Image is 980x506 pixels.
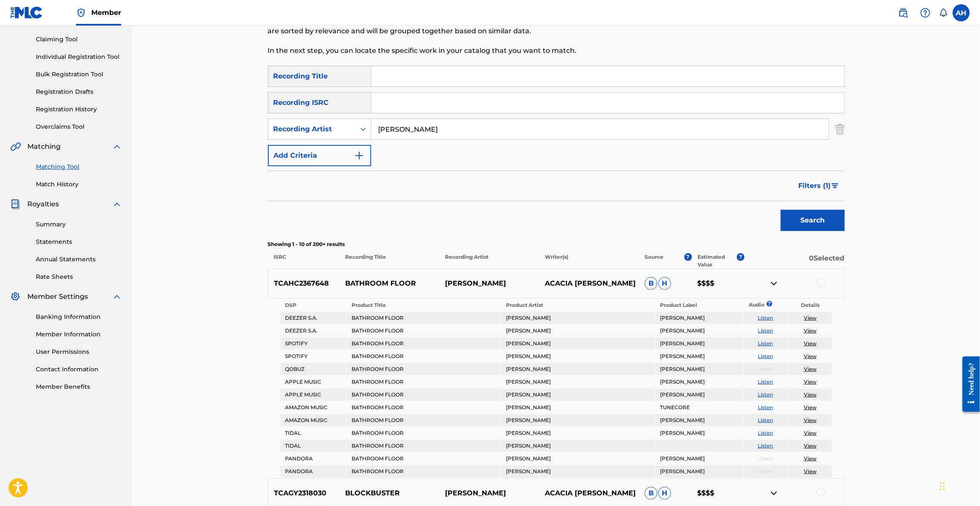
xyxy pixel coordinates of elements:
td: APPLE MUSIC [280,376,346,388]
div: User Menu [953,4,970,21]
td: [PERSON_NAME] [655,312,743,324]
a: Listen [758,417,773,423]
img: Top Rightsholder [76,8,86,18]
button: Search [781,210,845,231]
a: Listen [758,404,773,411]
th: Product Artist [501,299,654,311]
a: Summary [36,220,122,229]
a: Matching Tool [36,162,122,171]
a: Registration Drafts [36,87,122,96]
p: Recording Title [339,253,439,269]
p: TCAHC2367648 [268,278,340,289]
td: [PERSON_NAME] [655,325,743,337]
a: Listen [758,430,773,436]
td: TIDAL [280,440,346,452]
th: Product Label [655,299,743,311]
a: Listen [758,353,773,359]
td: TUNECORE [655,402,743,413]
td: [PERSON_NAME] [501,414,654,426]
div: Notifications [939,9,948,17]
td: [PERSON_NAME] [655,453,743,465]
a: View [804,315,817,321]
a: View [804,417,817,423]
img: Member Settings [10,292,20,302]
p: [PERSON_NAME] [439,278,539,289]
span: Filters ( 1 ) [799,181,831,191]
img: 9d2ae6d4665cec9f34b9.svg [354,150,364,161]
a: View [804,366,817,372]
p: ACACIA [PERSON_NAME] [539,488,639,498]
a: Listen [758,340,773,347]
td: [PERSON_NAME] [501,350,654,362]
a: Individual Registration Tool [36,52,122,61]
img: help [920,8,931,18]
a: Listen [758,327,773,334]
p: ACACIA [PERSON_NAME] [539,278,639,289]
td: BATHROOM FLOOR [347,414,500,426]
td: SPOTIFY [280,350,346,362]
a: Statements [36,237,122,246]
td: DEEZER S.A. [280,325,346,337]
td: [PERSON_NAME] [655,363,743,375]
iframe: Chat Widget [937,465,980,506]
a: Listen [758,442,773,449]
img: search [898,8,908,18]
td: [PERSON_NAME] [501,376,654,388]
td: [PERSON_NAME] [501,312,654,324]
td: [PERSON_NAME] [501,427,654,439]
a: Annual Statements [36,255,122,264]
td: PANDORA [280,466,346,477]
span: Member Settings [27,292,88,302]
a: View [804,353,817,359]
td: BATHROOM FLOOR [347,402,500,413]
span: H [658,487,671,500]
p: Audio [744,301,754,309]
td: DEEZER S.A. [280,312,346,324]
div: Drag [940,474,945,499]
td: [PERSON_NAME] [655,389,743,401]
img: Royalties [10,199,20,209]
a: View [804,379,817,385]
td: BATHROOM FLOOR [347,427,500,439]
p: Recording Artist [439,253,539,269]
a: View [804,442,817,449]
th: Product Title [347,299,500,311]
td: [PERSON_NAME] [501,389,654,401]
td: BATHROOM FLOOR [347,466,500,477]
a: Member Information [36,330,122,339]
td: [PERSON_NAME] [501,402,654,413]
p: BLOCKBUSTER [340,488,439,498]
a: Public Search [895,4,912,21]
span: ? [769,301,770,306]
td: [PERSON_NAME] [501,363,654,375]
img: MLC Logo [10,6,43,19]
a: View [804,468,817,474]
span: B [645,277,657,290]
a: Listen [758,315,773,321]
p: TCAGY2318030 [268,488,340,498]
a: Match History [36,180,122,189]
a: Contact Information [36,365,122,374]
img: expand [112,292,122,302]
form: Search Form [268,66,845,235]
span: Matching [27,142,61,152]
p: Showing 1 - 10 of 200+ results [268,240,845,248]
p: In the next step, you can locate the specific work in your catalog that you want to match. [268,46,712,56]
p: Source [645,253,663,269]
td: BATHROOM FLOOR [347,453,500,465]
p: Writer(s) [539,253,639,269]
td: [PERSON_NAME] [655,466,743,477]
td: BATHROOM FLOOR [347,312,500,324]
td: BATHROOM FLOOR [347,350,500,362]
td: TIDAL [280,427,346,439]
td: BATHROOM FLOOR [347,440,500,452]
td: [PERSON_NAME] [501,466,654,477]
p: [PERSON_NAME] [439,488,539,498]
td: [PERSON_NAME] [501,440,654,452]
a: Member Benefits [36,382,122,391]
p: $$$$ [692,278,744,289]
td: BATHROOM FLOOR [347,338,500,350]
a: Bulk Registration Tool [36,70,122,79]
td: AMAZON MUSIC [280,414,346,426]
span: H [658,277,671,290]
